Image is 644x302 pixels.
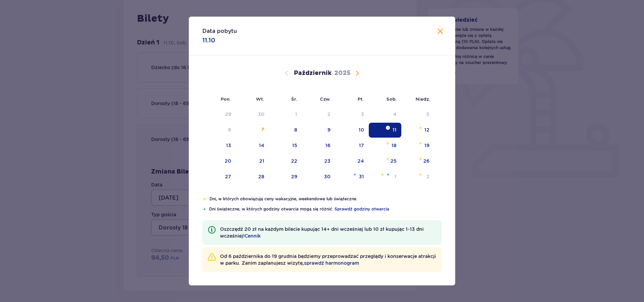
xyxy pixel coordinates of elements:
[361,111,364,118] div: 3
[369,107,402,122] td: Data niedostępna. sobota, 4 października 2025
[221,96,231,102] small: Pon.
[202,197,207,201] img: Pomarańczowa gwiazdka
[335,154,369,169] td: piątek, 24 października 2025
[244,233,261,239] a: Cennik
[202,123,236,138] td: Data niedostępna. poniedziałek, 6 października 2025
[418,126,423,130] img: Pomarańczowa gwiazdka
[320,96,330,102] small: Czw.
[335,138,369,153] td: piątek, 17 października 2025
[220,253,436,266] p: Od 6 października do 19 grudnia będziemy przeprowadzać przeglądy i konserwacje atrakcji w parku. ...
[401,123,434,138] td: niedziela, 12 października 2025
[401,107,434,122] td: Data niedostępna. niedziela, 5 października 2025
[335,206,389,212] span: Sprawdź godziny otwarcia
[220,226,436,239] p: Oszczędź 20 zł na każdym bilecie kupując 14+ dni wcześniej lub 10 zł kupując 1-13 dni wcześniej!
[369,138,402,153] td: sobota, 18 października 2025
[359,126,364,133] div: 10
[391,142,397,149] div: 18
[334,69,350,77] p: 2025
[353,173,357,177] img: Niebieska gwiazdka
[424,142,429,149] div: 19
[292,142,297,149] div: 15
[304,260,359,266] a: sprawdź harmonogram
[259,142,264,149] div: 14
[258,111,264,118] div: 30
[269,138,302,153] td: środa, 15 października 2025
[269,169,302,184] td: środa, 29 października 2025
[369,154,402,169] td: sobota, 25 października 2025
[386,173,390,177] img: Niebieska gwiazdka
[426,111,429,118] div: 5
[401,169,434,184] td: niedziela, 2 listopada 2025
[294,126,297,133] div: 8
[269,123,302,138] td: środa, 8 października 2025
[418,173,423,177] img: Pomarańczowa gwiazdka
[393,126,397,133] div: 11
[269,107,302,122] td: Data niedostępna. środa, 1 października 2025
[236,107,269,122] td: Data niedostępna. wtorek, 30 września 2025
[291,173,297,180] div: 29
[294,69,331,77] p: Październik
[202,154,236,169] td: poniedziałek, 20 października 2025
[327,126,330,133] div: 9
[335,107,369,122] td: Data niedostępna. piątek, 3 października 2025
[395,173,397,180] div: 1
[291,96,297,102] small: Śr.
[393,111,397,118] div: 4
[359,142,364,149] div: 17
[302,138,336,153] td: czwartek, 16 października 2025
[236,138,269,153] td: wtorek, 14 października 2025
[256,96,264,102] small: Wt.
[225,158,231,164] div: 20
[236,154,269,169] td: wtorek, 21 października 2025
[324,173,330,180] div: 30
[259,158,264,164] div: 21
[302,169,336,184] td: czwartek, 30 października 2025
[269,154,302,169] td: środa, 22 października 2025
[359,173,364,180] div: 31
[202,36,215,44] p: 11.10
[401,138,434,153] td: niedziela, 19 października 2025
[324,158,330,164] div: 23
[380,173,385,177] img: Pomarańczowa gwiazdka
[423,158,429,164] div: 26
[358,158,364,164] div: 24
[202,169,236,184] td: poniedziałek, 27 października 2025
[390,158,397,164] div: 25
[386,126,390,130] img: Pomarańczowa gwiazdka
[202,107,236,122] td: Data niedostępna. poniedziałek, 29 września 2025
[225,111,231,118] div: 29
[291,158,297,164] div: 22
[369,169,402,184] td: sobota, 1 listopada 2025
[416,96,430,102] small: Niedz.
[424,126,429,133] div: 12
[295,111,297,118] div: 1
[426,173,429,180] div: 2
[209,196,442,202] p: Dni, w których obowiązują ceny wakacyjne, weekendowe lub świąteczne.
[302,154,336,169] td: czwartek, 23 października 2025
[202,27,237,35] p: Data pobytu
[401,154,434,169] td: niedziela, 26 października 2025
[302,107,336,122] td: Data niedostępna. czwartek, 2 października 2025
[327,111,330,118] div: 2
[236,169,269,184] td: wtorek, 28 października 2025
[261,126,264,133] div: 7
[325,142,330,149] div: 16
[226,142,231,149] div: 13
[236,123,269,138] td: wtorek, 7 października 2025
[358,96,364,102] small: Pt.
[386,96,397,102] small: Sob.
[209,206,442,212] p: Dni świąteczne, w których godziny otwarcia mogą się różnić.
[386,141,390,145] img: Pomarańczowa gwiazdka
[335,169,369,184] td: piątek, 31 października 2025
[202,138,236,153] td: poniedziałek, 13 października 2025
[418,157,423,161] img: Pomarańczowa gwiazdka
[369,123,402,138] td: Data zaznaczona. sobota, 11 października 2025
[436,27,444,36] button: Zamknij
[225,173,231,180] div: 27
[302,123,336,138] td: czwartek, 9 października 2025
[353,69,361,77] button: Następny miesiąc
[386,157,390,161] img: Pomarańczowa gwiazdka
[283,69,291,77] button: Poprzedni miesiąc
